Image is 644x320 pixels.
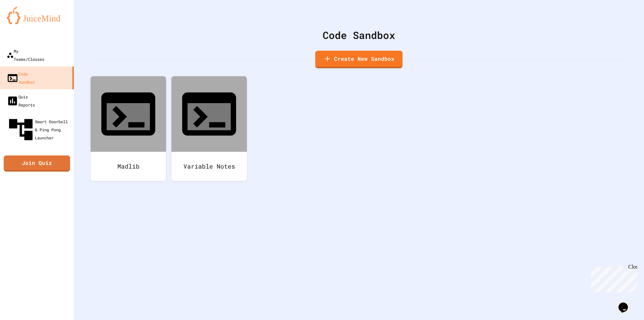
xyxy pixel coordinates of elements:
[7,7,67,24] img: logo-orange.svg
[4,155,70,172] a: Join Quiz
[3,3,46,43] div: Chat with us now!Close
[616,293,637,313] iframe: chat widget
[91,28,627,43] div: Code Sandbox
[7,47,44,63] div: My Teams/Classes
[7,93,35,109] div: Quiz Reports
[7,70,35,86] div: Code Sandbox
[91,152,166,181] div: Madlib
[91,76,166,181] a: Madlib
[171,76,247,181] a: Variable Notes
[7,116,71,144] div: Smart Doorbell & Ping Pong Launcher
[171,152,247,181] div: Variable Notes
[315,51,402,68] a: Create New Sandbox
[588,264,637,292] iframe: chat widget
